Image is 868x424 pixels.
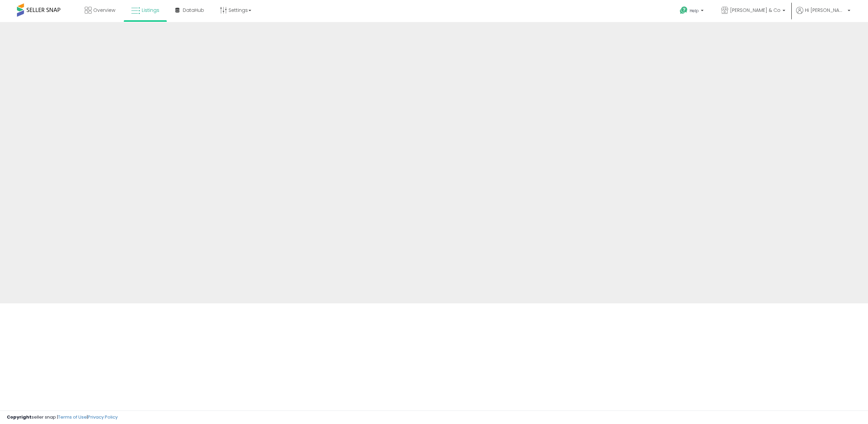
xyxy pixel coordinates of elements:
a: Hi [PERSON_NAME] [796,7,850,22]
span: [PERSON_NAME] & Co [730,7,781,14]
span: DataHub [183,7,204,14]
a: Help [674,1,710,22]
i: Get Help [679,6,688,15]
span: Listings [142,7,159,14]
span: Hi [PERSON_NAME] [805,7,846,14]
span: Help [690,8,699,14]
span: Overview [93,7,115,14]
